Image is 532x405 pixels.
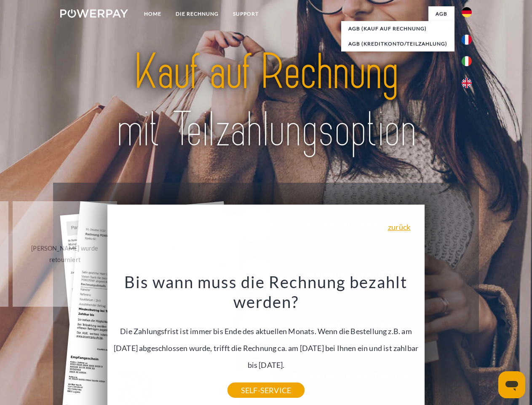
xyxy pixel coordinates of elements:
[341,36,454,51] a: AGB (Kreditkonto/Teilzahlung)
[498,371,525,398] iframe: Schaltfläche zum Öffnen des Messaging-Fensters
[462,78,472,88] img: en
[428,6,454,22] a: agb
[226,6,266,22] a: SUPPORT
[80,40,452,162] img: title-powerpay_de.svg
[227,383,305,398] a: SELF-SERVICE
[137,6,168,22] a: Home
[60,9,128,18] img: logo-powerpay-white.svg
[18,243,112,265] div: [PERSON_NAME] wurde retourniert
[168,6,226,22] a: DIE RECHNUNG
[462,35,472,45] img: fr
[112,272,420,312] h3: Bis wann muss die Rechnung bezahlt werden?
[112,272,420,390] div: Die Zahlungsfrist ist immer bis Ende des aktuellen Monats. Wenn die Bestellung z.B. am [DATE] abg...
[462,56,472,66] img: it
[462,7,472,17] img: de
[341,21,454,36] a: AGB (Kauf auf Rechnung)
[388,223,410,231] a: zurück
